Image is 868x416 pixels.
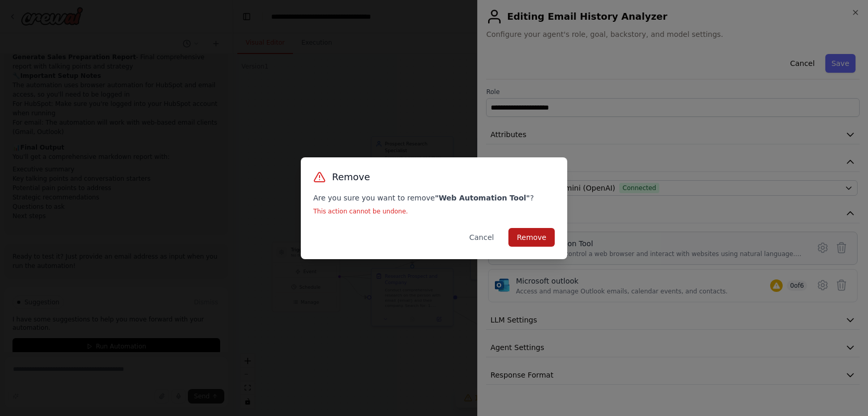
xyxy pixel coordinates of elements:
p: Are you sure you want to remove ? [313,193,555,203]
strong: " Web Automation Tool " [435,194,530,202]
p: This action cannot be undone. [313,207,555,216]
button: Remove [508,228,555,247]
button: Cancel [461,228,502,247]
h3: Remove [332,170,370,184]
